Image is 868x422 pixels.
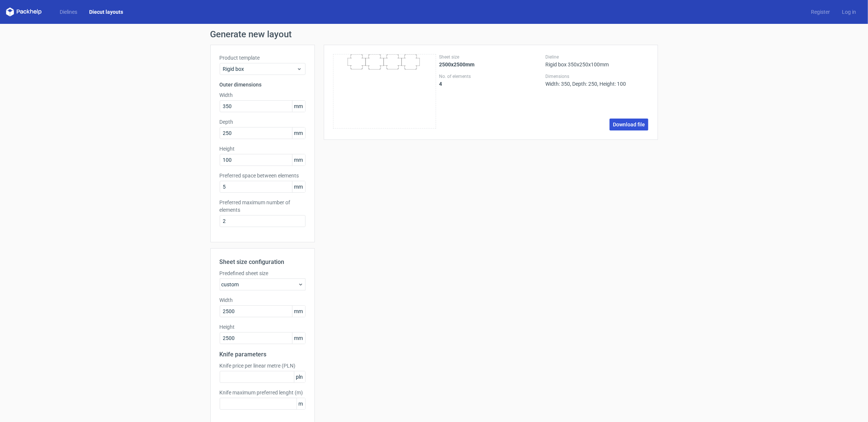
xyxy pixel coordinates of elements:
h3: Outer dimensions [220,81,305,88]
label: Height [220,145,305,152]
h2: Knife parameters [220,350,305,359]
a: Register [805,8,836,16]
h1: Generate new layout [210,30,658,39]
input: custom [220,332,305,344]
label: Preferred maximum number of elements [220,199,305,214]
label: Dimensions [545,73,649,79]
div: Width: 350, Depth: 250, Height: 100 [545,73,649,87]
label: Height [220,323,305,331]
label: Sheet size [439,54,542,60]
label: Width [220,91,305,99]
span: mm [292,306,305,317]
span: mm [292,101,305,112]
span: pln [294,371,305,382]
h2: Sheet size configuration [220,258,305,267]
a: Download file [610,119,648,130]
label: Width [220,296,305,304]
a: Dielines [54,8,83,16]
a: Log in [836,8,862,16]
div: custom [220,278,305,290]
label: Knife price per linear metre (PLN) [220,362,305,369]
label: Depth [220,118,305,126]
label: Product template [220,54,305,62]
label: No. of elements [439,73,542,79]
span: mm [292,154,305,166]
input: custom [220,305,305,317]
strong: 2500x2500mm [439,62,474,67]
strong: 4 [439,81,442,87]
span: mm [292,333,305,344]
label: Preferred space between elements [220,172,305,179]
div: Rigid box 350x250x100mm [545,54,649,67]
span: mm [292,127,305,139]
span: m [297,398,305,409]
label: Knife maximum preferred lenght (m) [220,389,305,396]
label: Dieline [545,54,649,60]
a: Diecut layouts [83,8,129,16]
label: Predefined sheet size [220,270,305,277]
span: Rigid box [223,65,297,73]
span: mm [292,181,305,192]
